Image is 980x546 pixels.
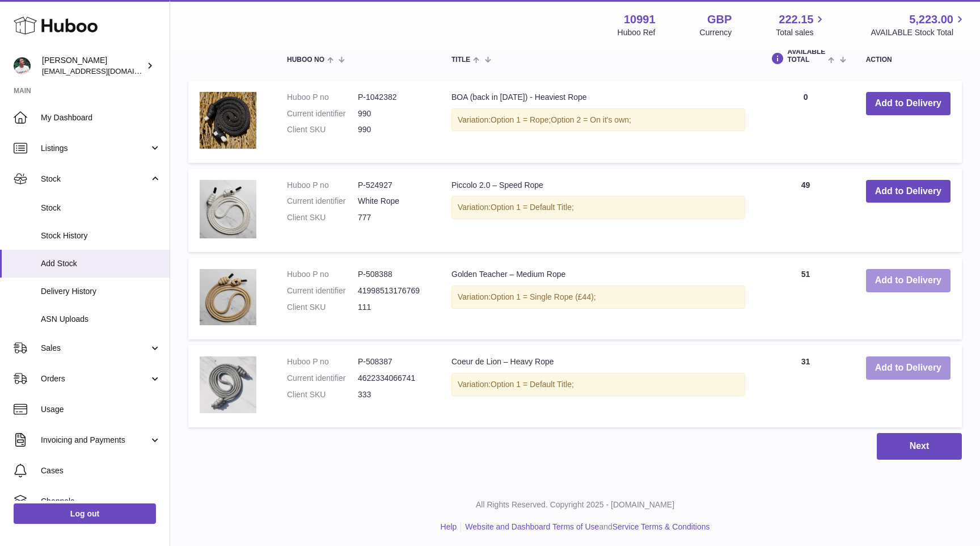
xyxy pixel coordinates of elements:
div: Huboo Ref [618,27,656,38]
span: Stock [41,174,149,184]
strong: GBP [707,12,732,27]
td: 0 [757,81,854,163]
td: 51 [757,258,854,339]
span: My Dashboard [41,112,161,123]
img: Piccolo 2.0 – Speed Rope [200,180,256,238]
span: Add Stock [41,258,161,269]
p: All Rights Reserved. Copyright 2025 - [DOMAIN_NAME] [179,499,971,510]
a: 222.15 Total sales [776,12,826,38]
span: Listings [41,143,149,154]
dd: 4622334066741 [358,373,429,384]
dt: Huboo P no [287,180,358,191]
button: Add to Delivery [866,356,951,380]
div: Currency [700,27,732,38]
dd: P-508387 [358,356,429,367]
dt: Huboo P no [287,356,358,367]
span: Option 1 = Default Title; [491,380,574,389]
dd: P-508388 [358,269,429,280]
span: Sales [41,343,149,354]
dd: 333 [358,389,429,400]
dd: 990 [358,124,429,135]
dt: Client SKU [287,124,358,135]
button: Add to Delivery [866,92,951,115]
img: Golden Teacher – Medium Rope [200,269,256,325]
dt: Current identifier [287,373,358,384]
span: Orders [41,373,149,384]
span: Usage [41,404,161,415]
a: Help [441,522,457,531]
td: 49 [757,169,854,253]
dt: Client SKU [287,302,358,313]
span: Stock History [41,230,161,241]
span: Stock [41,203,161,213]
td: BOA (back in [DATE]) - Heaviest Rope [440,81,757,163]
div: Variation: [451,108,745,132]
div: Variation: [451,196,745,219]
span: Cases [41,465,161,476]
li: and [461,522,709,532]
dd: 111 [358,302,429,313]
img: Coeur de Lion – Heavy Rope [200,356,256,413]
button: Add to Delivery [866,269,951,292]
span: Channels [41,496,161,507]
td: Golden Teacher – Medium Rope [440,258,757,339]
div: [PERSON_NAME] [42,55,144,77]
td: Coeur de Lion – Heavy Rope [440,345,757,427]
span: Invoicing and Payments [41,435,149,446]
span: 5,223.00 [909,12,953,27]
div: Action [866,56,951,64]
dt: Client SKU [287,212,358,223]
div: Variation: [451,373,745,396]
span: Total sales [776,27,826,38]
img: timshieff@gmail.com [14,57,31,74]
button: Add to Delivery [866,180,951,203]
dd: P-1042382 [358,92,429,103]
td: Piccolo 2.0 – Speed Rope [440,169,757,253]
span: Option 1 = Default Title; [491,203,574,212]
span: Huboo no [287,56,324,64]
dd: 41998513176769 [358,285,429,296]
dd: 990 [358,108,429,119]
button: Next [877,433,962,460]
span: [EMAIL_ADDRESS][DOMAIN_NAME] [42,66,167,75]
span: Option 1 = Rope; [491,115,551,124]
span: 222.15 [779,12,813,27]
a: Service Terms & Conditions [612,522,710,531]
img: BOA (back in 2025) - Heaviest Rope [200,92,256,149]
dd: 777 [358,212,429,223]
span: AVAILABLE Stock Total [871,27,966,38]
span: Option 1 = Single Rope (£44); [491,292,596,301]
a: Website and Dashboard Terms of Use [465,522,599,531]
dt: Current identifier [287,285,358,296]
span: AVAILABLE Total [787,48,825,63]
dt: Huboo P no [287,269,358,280]
span: ASN Uploads [41,314,161,325]
td: 31 [757,345,854,427]
dt: Client SKU [287,389,358,400]
dt: Current identifier [287,196,358,207]
dt: Huboo P no [287,92,358,103]
a: Log out [14,503,156,524]
dt: Current identifier [287,108,358,119]
span: Delivery History [41,286,161,297]
a: 5,223.00 AVAILABLE Stock Total [871,12,966,38]
dd: P-524927 [358,180,429,191]
div: Variation: [451,285,745,309]
span: Title [451,56,470,64]
strong: 10991 [624,12,656,27]
dd: White Rope [358,196,429,207]
span: Option 2 = On it's own; [551,115,631,124]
